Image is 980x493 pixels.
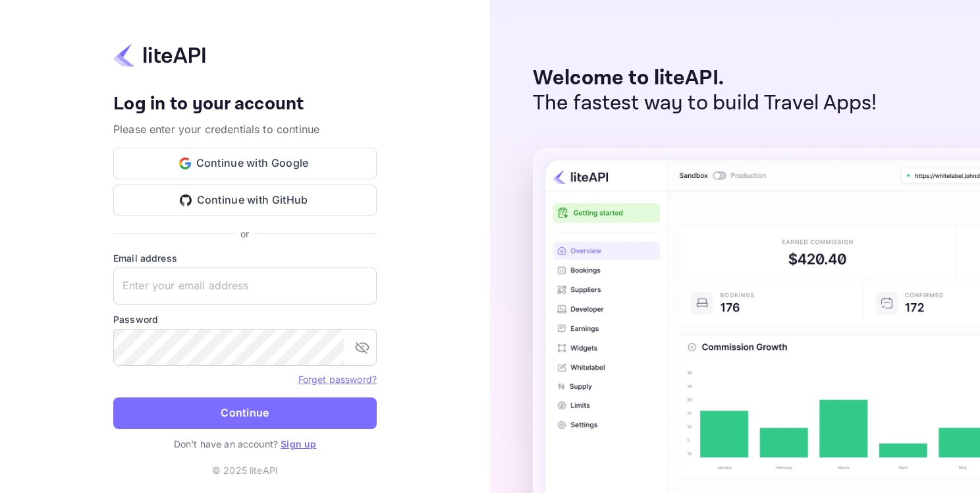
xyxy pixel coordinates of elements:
[212,463,278,477] p: © 2025 liteAPI
[240,227,249,241] p: or
[113,437,377,451] p: Don't have an account?
[113,268,377,304] input: Enter your email address
[113,148,377,179] button: Continue with Google
[298,372,377,386] a: Forget password?
[113,185,377,216] button: Continue with GitHub
[113,42,205,68] img: liteapi
[113,121,377,137] p: Please enter your credentials to continue
[113,397,377,429] button: Continue
[113,251,377,265] label: Email address
[298,374,377,385] a: Forget password?
[349,334,375,361] button: toggle password visibility
[113,93,377,116] h4: Log in to your account
[281,438,316,449] a: Sign up
[113,312,377,326] label: Password
[533,66,877,91] p: Welcome to liteAPI.
[533,91,877,116] p: The fastest way to build Travel Apps!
